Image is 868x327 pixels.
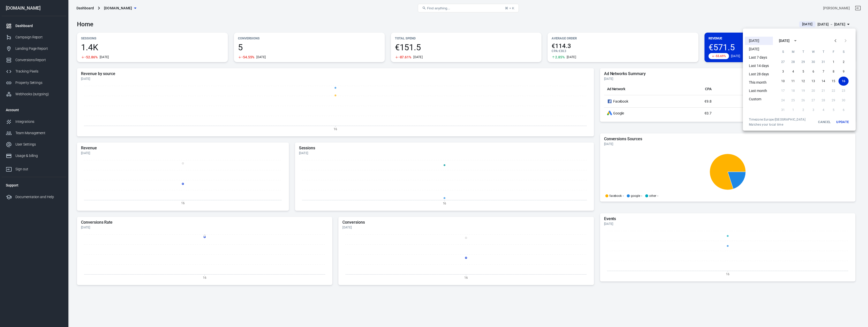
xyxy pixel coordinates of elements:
[745,95,773,103] li: Custom
[778,47,788,57] span: Sunday
[749,123,805,127] span: Matches your local time
[745,62,773,70] li: Last 14 days
[745,45,773,53] li: [DATE]
[789,47,798,57] span: Monday
[799,47,808,57] span: Tuesday
[778,67,788,76] button: 3
[838,77,849,86] button: 16
[818,67,828,76] button: 7
[745,37,773,45] li: [DATE]
[798,57,808,66] button: 29
[828,77,838,86] button: 15
[798,67,808,76] button: 5
[829,47,838,57] span: Friday
[838,57,849,66] button: 2
[838,67,849,76] button: 9
[818,57,828,66] button: 31
[816,118,832,127] button: Cancel
[839,47,848,57] span: Saturday
[778,57,788,66] button: 27
[798,77,808,86] button: 12
[808,57,818,66] button: 30
[791,36,800,45] button: calendar view is open, switch to year view
[745,70,773,78] li: Last 28 days
[745,87,773,95] li: Last month
[828,67,838,76] button: 8
[809,47,818,57] span: Wednesday
[828,57,838,66] button: 1
[745,78,773,87] li: This month
[745,53,773,62] li: Last 7 days
[808,77,818,86] button: 13
[749,118,805,122] div: Timezone: Europe/[GEOGRAPHIC_DATA]
[808,67,818,76] button: 6
[788,77,798,86] button: 11
[788,57,798,66] button: 28
[818,77,828,86] button: 14
[779,38,790,43] div: [DATE]
[788,67,798,76] button: 4
[830,36,840,46] button: Previous month
[819,47,828,57] span: Thursday
[834,118,851,127] button: Update
[778,77,788,86] button: 10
